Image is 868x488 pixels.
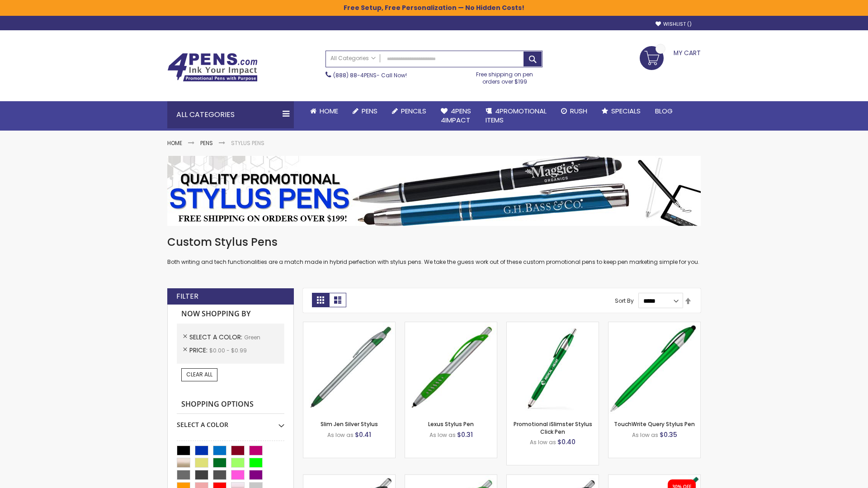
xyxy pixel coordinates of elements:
[467,67,543,85] div: Free shipping on pen orders over $199
[177,305,284,324] strong: Now Shopping by
[441,106,471,125] span: 4Pens 4impact
[167,53,258,82] img: 4Pens Custom Pens and Promotional Products
[181,368,217,381] a: Clear All
[428,420,474,428] a: Lexus Stylus Pen
[457,430,473,439] span: $0.31
[614,420,695,428] a: TouchWrite Query Stylus Pen
[660,430,677,439] span: $0.35
[189,346,209,355] span: Price
[429,431,456,439] span: As low as
[176,291,198,301] strong: Filter
[186,371,212,378] span: Clear All
[177,395,284,414] strong: Shopping Options
[434,101,478,131] a: 4Pens4impact
[609,322,700,329] a: TouchWrite Query Stylus Pen-Green
[609,322,700,414] img: TouchWrite Query Stylus Pen-Green
[594,101,648,121] a: Specials
[507,322,599,329] a: Promotional iSlimster Stylus Click Pen-Green
[303,322,395,414] img: Slim Jen Silver Stylus-Green
[330,55,376,62] span: All Categories
[615,297,634,305] label: Sort By
[303,101,345,121] a: Home
[167,139,182,147] a: Home
[405,474,497,482] a: Boston Silver Stylus Pen-Green
[244,333,260,341] span: Green
[326,51,380,66] a: All Categories
[333,71,377,79] a: (888) 88-4PENS
[554,101,594,121] a: Rush
[405,322,497,414] img: Lexus Stylus Pen-Green
[557,437,576,446] span: $0.40
[362,106,377,116] span: Pens
[303,474,395,482] a: Boston Stylus Pen-Green
[312,293,329,307] strong: Grid
[530,438,556,446] span: As low as
[320,106,338,116] span: Home
[507,322,599,414] img: Promotional iSlimster Stylus Click Pen-Green
[167,235,701,266] div: Both writing and tech functionalities are a match made in hybrid perfection with stylus pens. We ...
[401,106,426,116] span: Pencils
[405,322,497,329] a: Lexus Stylus Pen-Green
[570,106,587,116] span: Rush
[200,139,213,147] a: Pens
[177,414,284,429] div: Select A Color
[486,106,547,125] span: 4PROMOTIONAL ITEMS
[209,347,247,354] span: $0.00 - $0.99
[385,101,434,121] a: Pencils
[231,139,264,147] strong: Stylus Pens
[611,106,641,116] span: Specials
[189,333,244,342] span: Select A Color
[333,71,407,79] span: - Call Now!
[321,420,378,428] a: Slim Jen Silver Stylus
[648,101,680,121] a: Blog
[632,431,658,439] span: As low as
[478,101,554,131] a: 4PROMOTIONALITEMS
[507,474,599,482] a: Lexus Metallic Stylus Pen-Green
[303,322,395,329] a: Slim Jen Silver Stylus-Green
[345,101,385,121] a: Pens
[655,106,673,116] span: Blog
[327,431,354,439] span: As low as
[609,474,700,482] a: iSlimster II - Full Color-Green
[656,21,692,28] a: Wishlist
[167,156,701,226] img: Stylus Pens
[167,235,701,249] h1: Custom Stylus Pens
[355,430,371,439] span: $0.41
[514,420,592,435] a: Promotional iSlimster Stylus Click Pen
[167,101,294,128] div: All Categories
